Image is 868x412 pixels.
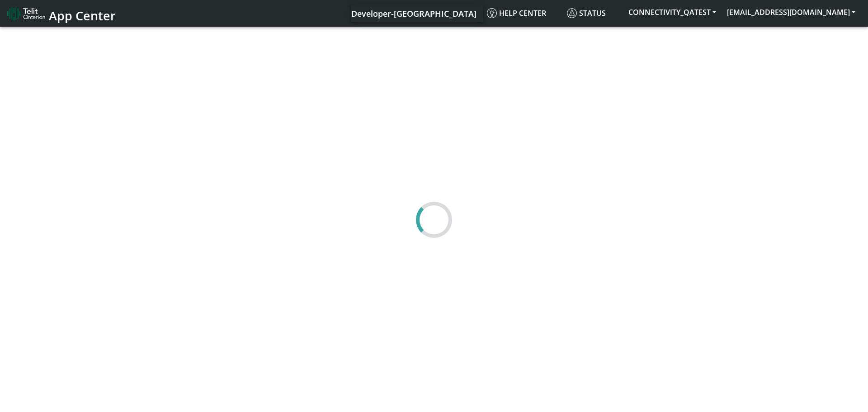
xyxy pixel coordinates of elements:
[7,6,45,21] img: logo-telit-cinterion-gw-new.png
[487,8,497,18] img: knowledge.svg
[351,8,476,19] span: Developer-[GEOGRAPHIC_DATA]
[722,4,861,20] button: [EMAIL_ADDRESS][DOMAIN_NAME]
[49,7,116,24] span: App Center
[567,8,577,18] img: status.svg
[563,4,623,22] a: Status
[623,4,722,20] button: CONNECTIVITY_QATEST
[487,8,546,18] span: Help center
[351,4,476,22] a: Your current platform instance
[7,4,114,23] a: App Center
[483,4,563,22] a: Help center
[567,8,606,18] span: Status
